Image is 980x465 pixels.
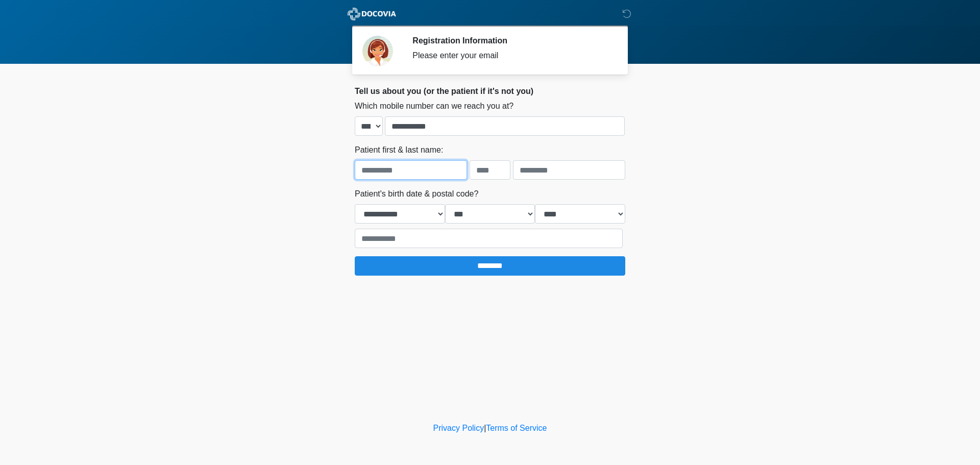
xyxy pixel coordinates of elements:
[355,188,478,200] label: Patient's birth date & postal code?
[355,86,625,96] h2: Tell us about you (or the patient if it's not you)
[433,424,484,432] a: Privacy Policy
[486,424,547,432] a: Terms of Service
[484,424,486,432] a: |
[412,36,610,45] h2: Registration Information
[345,8,399,20] img: ABC Med Spa- GFEase Logo
[355,100,513,112] label: Which mobile number can we reach you at?
[362,36,393,66] img: Agent Avatar
[355,144,443,156] label: Patient first & last name:
[412,50,610,62] div: Please enter your email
